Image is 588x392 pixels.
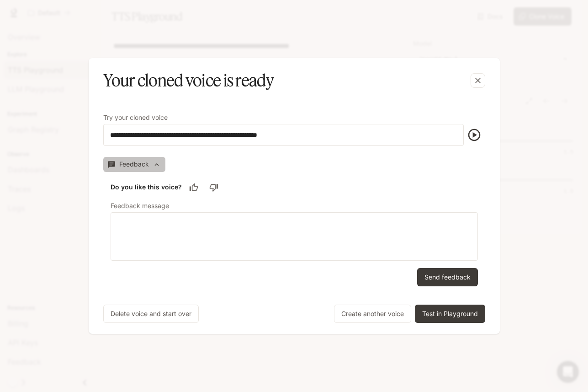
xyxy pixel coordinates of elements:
button: Delete voice and start over [103,305,199,323]
button: Send feedback [417,268,478,286]
p: Try your cloned voice [103,114,168,121]
button: Test in Playground [415,305,485,323]
h6: Do you like this voice? [111,183,182,192]
button: Create another voice [334,305,411,323]
h5: Your cloned voice is ready [103,69,274,92]
p: Feedback message [111,203,169,209]
button: Feedback [103,157,165,172]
